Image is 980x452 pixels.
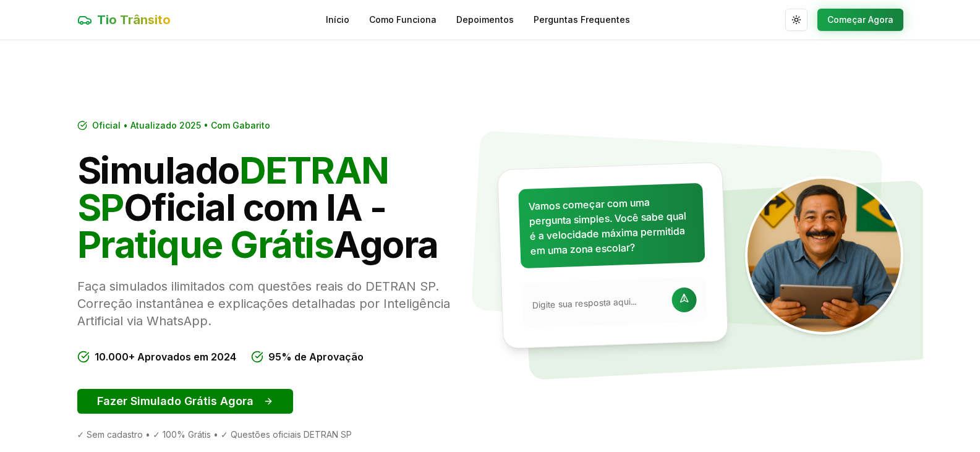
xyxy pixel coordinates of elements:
[77,278,480,330] p: Faça simulados ilimitados com questões reais do DETRAN SP. Correção instantânea e explicações det...
[77,389,293,414] button: Fazer Simulado Grátis Agora
[326,14,349,26] a: Início
[456,14,514,26] a: Depoimentos
[95,349,236,364] span: 10.000+ Aprovados em 2024
[77,222,334,267] span: Pratique Grátis
[77,429,480,441] div: ✓ Sem cadastro • ✓ 100% Grátis • ✓ Questões oficiais DETRAN SP
[534,14,630,26] a: Perguntas Frequentes
[77,151,480,263] h1: Simulado Oficial com IA - Agora
[528,193,694,258] p: Vamos começar com uma pergunta simples. Você sabe qual é a velocidade máxima permitida em uma zon...
[77,11,171,28] a: Tio Trânsito
[532,294,665,311] input: Digite sua resposta aqui...
[92,119,270,132] span: Oficial • Atualizado 2025 • Com Gabarito
[268,349,364,364] span: 95% de Aprovação
[745,176,903,335] img: Tio Trânsito
[97,11,171,28] span: Tio Trânsito
[369,14,437,26] a: Como Funciona
[817,9,903,31] button: Começar Agora
[77,148,389,229] span: DETRAN SP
